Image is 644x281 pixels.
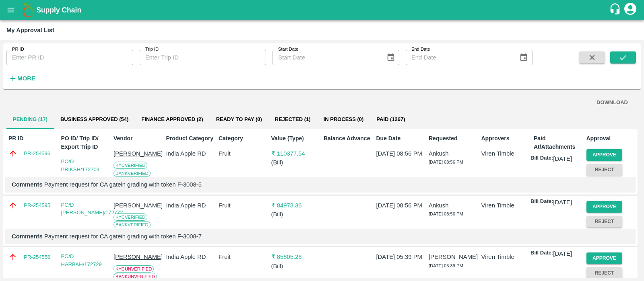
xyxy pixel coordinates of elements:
a: PO/D HARBAH/172729 [61,253,102,267]
button: Finance Approved (2) [135,110,209,129]
a: PR-254556 [24,253,50,261]
span: KYC Verified [114,162,147,169]
button: In Process (0) [317,110,370,129]
button: Choose date [516,50,531,65]
button: Reject [586,267,623,279]
p: India Apple RD [166,149,215,158]
button: Approve [586,252,623,264]
p: Viren Timble [481,149,530,158]
p: [PERSON_NAME] [114,201,163,210]
p: ₹ 84973.36 [271,201,320,210]
button: Pending (17) [6,110,54,129]
b: Comments [12,233,43,240]
p: Category [219,134,268,143]
button: Choose date [383,50,398,65]
input: Enter PR ID [6,50,133,65]
p: [DATE] 08:56 PM [376,201,425,210]
p: [DATE] [553,198,572,207]
p: Due Date [376,134,425,143]
p: India Apple RD [166,201,215,210]
div: account of current user [623,2,638,18]
a: PO/D PRIKSH/172709 [61,158,99,172]
span: [DATE] 08:56 PM [429,160,463,164]
p: India Apple RD [166,252,215,261]
a: PO/D [PERSON_NAME]/172772 [61,202,123,216]
button: Paid (1267) [370,110,411,129]
b: Comments [12,181,43,188]
button: DOWNLOAD [593,96,631,110]
div: My Approval List [6,25,54,35]
p: Fruit [219,201,268,210]
span: Bank Verified [114,221,151,228]
p: Payment request for CA gatein grading with token F-3008-5 [12,180,629,189]
button: Ready To Pay (0) [210,110,268,129]
p: Bill Date: [530,198,553,207]
p: ( Bill ) [271,158,320,167]
p: Ankush [429,201,478,210]
a: PR-254596 [24,150,50,158]
label: End Date [411,46,430,53]
span: KYC Unverified [114,265,154,273]
p: Ankush [429,149,478,158]
label: Trip ID [145,46,159,53]
p: [DATE] [553,154,572,163]
span: [DATE] 08:56 PM [429,211,463,216]
button: open drawer [2,1,20,19]
p: Fruit [219,252,268,261]
p: [PERSON_NAME] [429,252,478,261]
p: [DATE] [553,249,572,258]
button: Business Approved (54) [54,110,135,129]
input: End Date [406,50,513,65]
p: Paid At/Attachments [534,134,583,151]
p: Vendor [114,134,163,143]
a: Supply Chain [36,4,609,16]
p: Balance Advance [324,134,373,143]
input: Start Date [272,50,380,65]
label: PR ID [12,46,24,53]
button: Reject [586,164,623,176]
p: ₹ 85805.28 [271,252,320,261]
span: Bank Unverified [114,273,157,280]
p: [PERSON_NAME] [114,149,163,158]
p: Product Category [166,134,215,143]
p: Payment request for CA gatein grading with token F-3008-7 [12,232,629,241]
button: Approve [586,201,623,213]
p: Viren Timble [481,252,530,261]
p: [DATE] 05:39 PM [376,252,425,261]
p: [DATE] 08:56 PM [376,149,425,158]
div: customer-support [609,3,623,17]
button: Rejected (1) [268,110,317,129]
button: Reject [586,216,623,228]
span: KYC Verified [114,213,147,221]
strong: More [17,75,35,82]
p: Approvers [481,134,530,143]
p: Requested [429,134,478,143]
p: Bill Date: [530,249,553,258]
a: PR-254595 [24,201,50,209]
p: Value (Type) [271,134,320,143]
input: Enter Trip ID [140,50,266,65]
span: [DATE] 05:39 PM [429,263,463,268]
p: Bill Date: [530,154,553,163]
p: Viren Timble [481,201,530,210]
p: ( Bill ) [271,262,320,271]
b: Supply Chain [36,6,81,14]
button: More [6,72,37,85]
button: Approve [586,149,623,161]
img: logo [20,2,36,18]
p: Approval [586,134,636,143]
p: ( Bill ) [271,210,320,219]
p: PR ID [8,134,58,143]
span: Bank Verified [114,170,151,177]
p: Fruit [219,149,268,158]
label: Start Date [278,46,298,53]
p: [PERSON_NAME] [114,252,163,261]
p: ₹ 110377.54 [271,149,320,158]
p: PO ID/ Trip ID/ Export Trip ID [61,134,110,151]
